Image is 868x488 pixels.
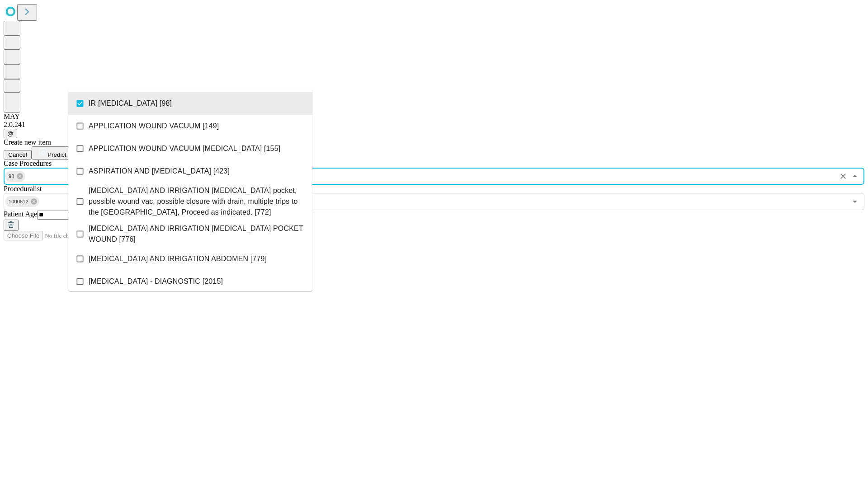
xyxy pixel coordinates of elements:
[8,151,27,158] span: Cancel
[89,223,305,245] span: [MEDICAL_DATA] AND IRRIGATION [MEDICAL_DATA] POCKET WOUND [776]
[32,146,73,160] button: Predict
[89,276,223,287] span: [MEDICAL_DATA] - DIAGNOSTIC [2015]
[4,121,864,129] div: 2.0.241
[5,171,18,182] span: 98
[47,151,66,158] span: Predict
[849,195,861,208] button: Open
[849,170,861,183] button: Close
[7,130,14,137] span: @
[89,121,219,131] span: APPLICATION WOUND VACUUM [149]
[4,185,42,192] span: Proceduralist
[89,143,280,154] span: APPLICATION WOUND VACUUM [MEDICAL_DATA] [155]
[4,150,32,160] button: Cancel
[4,138,51,146] span: Create new item
[4,129,17,138] button: @
[89,185,305,218] span: [MEDICAL_DATA] AND IRRIGATION [MEDICAL_DATA] pocket, possible wound vac, possible closure with dr...
[89,98,172,109] span: IR [MEDICAL_DATA] [98]
[5,197,32,207] span: 1000512
[89,253,267,264] span: [MEDICAL_DATA] AND IRRIGATION ABDOMEN [779]
[4,113,864,121] div: MAY
[5,171,25,182] div: 98
[4,160,52,167] span: Scheduled Procedure
[837,170,849,183] button: Clear
[5,196,39,207] div: 1000512
[4,210,37,218] span: Patient Age
[89,166,230,177] span: ASPIRATION AND [MEDICAL_DATA] [423]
